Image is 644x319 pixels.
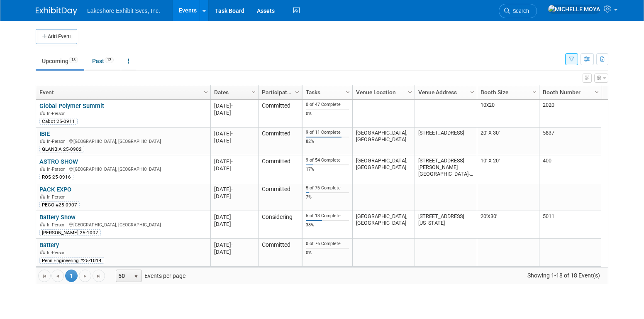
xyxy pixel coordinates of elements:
a: Go to the previous page [51,270,64,282]
span: 1 [65,270,78,282]
span: 50 [116,270,130,282]
span: Column Settings [250,89,257,96]
button: Add Event [36,29,77,44]
div: 0 of 76 Complete [306,241,349,247]
td: 5011 [539,211,601,239]
td: [STREET_ADDRESS][US_STATE] [415,211,477,239]
img: In-Person Event [40,139,45,143]
td: Committed [258,267,302,298]
span: - [231,130,233,137]
div: 0% [306,250,349,256]
div: 0% [306,111,349,117]
td: 5837 [539,128,601,155]
td: [GEOGRAPHIC_DATA], [GEOGRAPHIC_DATA] [352,128,415,155]
div: 82% [306,139,349,145]
td: 20' X 30' [477,128,539,155]
span: In-Person [47,250,68,255]
div: 9 of 11 Complete [306,130,349,135]
a: Column Settings [406,85,415,98]
div: Penn Engineering #25-1014 [39,257,104,264]
span: In-Person [47,194,68,200]
span: - [231,158,233,164]
span: Go to the previous page [54,273,61,280]
td: [STREET_ADDRESS] [415,128,477,155]
td: [GEOGRAPHIC_DATA], [GEOGRAPHIC_DATA] [352,155,415,183]
td: 10' X 20' [477,155,539,183]
a: Battery [39,241,59,249]
div: 17% [306,167,349,172]
span: - [231,103,233,109]
a: Column Settings [344,85,353,98]
a: Participation [262,85,296,99]
span: In-Person [47,111,68,116]
div: GLANBIA 25-0902 [39,146,84,152]
a: IBIE [39,130,50,137]
td: 10x20 [477,100,539,128]
div: 5 of 76 Complete [306,185,349,191]
a: Go to the next page [79,270,91,282]
a: Venue Location [356,85,409,99]
td: [GEOGRAPHIC_DATA], [GEOGRAPHIC_DATA] [352,267,415,298]
img: MICHELLE MOYA [548,5,600,14]
span: 18 [69,57,78,63]
div: [DATE] [214,165,254,172]
a: Booth Size [481,85,534,99]
div: PECO #25-0907 [39,201,80,208]
a: Battery Show [39,213,76,221]
a: PACK EXPO [39,186,71,193]
span: In-Person [47,139,68,144]
div: [DATE] [214,158,254,165]
td: Committed [258,183,302,211]
a: Go to the last page [93,270,105,282]
span: Go to the first page [41,273,48,280]
a: Global Polymer Summit [39,102,104,110]
span: - [231,242,233,248]
span: Column Settings [531,89,538,96]
div: [DATE] [214,221,254,228]
a: Dates [214,85,253,99]
td: Committed [258,100,302,128]
td: Committed [258,128,302,155]
span: Column Settings [202,89,209,96]
span: Column Settings [593,89,600,96]
td: [GEOGRAPHIC_DATA], [GEOGRAPHIC_DATA] [352,211,415,239]
img: In-Person Event [40,222,45,226]
span: Search [510,8,529,14]
span: Column Settings [344,89,351,96]
div: [DATE] [214,241,254,248]
span: Column Settings [407,89,413,96]
span: In-Person [47,167,68,172]
div: [GEOGRAPHIC_DATA], [GEOGRAPHIC_DATA] [39,137,207,145]
img: In-Person Event [40,250,45,254]
td: [STREET_ADDRESS] [PERSON_NAME] - Halls S1 & S2 [GEOGRAPHIC_DATA] [415,267,477,298]
div: Cabot 25-0911 [39,118,78,125]
div: [PERSON_NAME] 25-1007 [39,229,101,236]
a: Event [39,85,205,99]
img: In-Person Event [40,194,45,199]
span: Lakeshore Exhibit Svcs, Inc. [87,7,160,14]
span: Showing 1-18 of 18 Event(s) [520,270,608,281]
a: Upcoming18 [36,53,84,69]
div: [GEOGRAPHIC_DATA], [GEOGRAPHIC_DATA] [39,165,207,172]
div: 0 of 47 Complete [306,102,349,108]
a: Column Settings [530,85,539,98]
a: Booth Number [543,85,596,99]
span: - [231,186,233,192]
div: 9 of 54 Complete [306,157,349,163]
div: 5 of 13 Complete [306,213,349,219]
a: Column Settings [293,85,302,98]
td: 10' x 40' [477,267,539,298]
td: 400 [539,155,601,183]
a: Column Settings [249,85,259,98]
span: Go to the last page [95,273,102,280]
span: Go to the next page [82,273,88,280]
div: [DATE] [214,186,254,193]
img: In-Person Event [40,167,45,171]
div: [DATE] [214,109,254,116]
div: [DATE] [214,213,254,221]
a: Column Settings [468,85,477,98]
img: ExhibitDay [36,7,77,15]
td: [STREET_ADDRESS][PERSON_NAME] [GEOGRAPHIC_DATA]-3118 [415,155,477,183]
td: 20'X30' [477,211,539,239]
span: Column Settings [469,89,476,96]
